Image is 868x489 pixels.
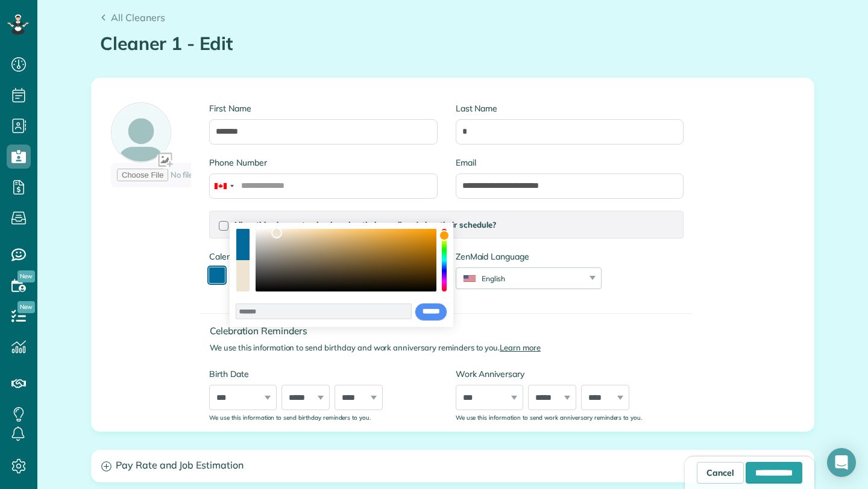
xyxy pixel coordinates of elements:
[236,229,250,260] button: use previous color
[209,414,371,421] sub: We use this information to send birthday reminders to you.
[209,267,225,283] button: toggle color picker dialog
[456,368,684,380] label: Work Anniversary
[209,368,437,380] label: Birth Date
[230,223,453,327] div: color picker dialog
[456,273,586,284] div: English
[209,251,265,263] label: Calendar color
[210,174,237,198] div: Canada: +1
[92,450,814,481] a: Pay Rate and Job Estimation
[827,448,856,477] div: Open Intercom Messenger
[456,102,684,114] label: Last Name
[456,414,642,421] sub: We use this information to send work anniversary reminders to you.
[209,102,437,114] label: First Name
[415,303,447,321] input: save and close
[256,229,436,291] div: color selection area
[442,229,447,291] div: hue selection slider
[209,157,437,169] label: Phone Number
[210,342,693,354] p: We use this information to send birthday and work anniversary reminders to you.
[210,326,693,336] h4: Celebration Reminders
[236,304,412,319] input: color input field
[100,10,165,25] a: All Cleaners
[456,157,684,169] label: Email
[500,343,541,352] a: Learn more
[100,34,805,54] h1: Cleaner 1 - Edit
[456,251,602,263] label: ZenMaid Language
[233,220,496,229] span: Allow this cleaner to sign in using their email and view their schedule?
[17,270,35,282] span: New
[697,462,744,484] a: Cancel
[111,11,165,23] span: All Cleaners
[17,301,35,313] span: New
